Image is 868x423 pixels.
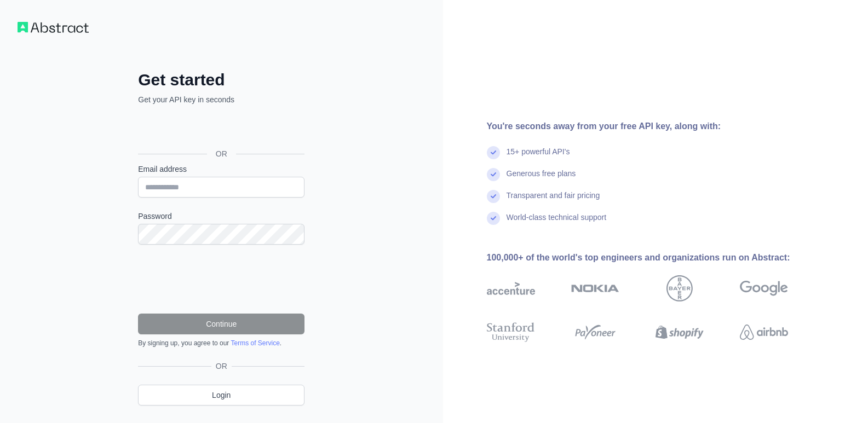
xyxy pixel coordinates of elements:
div: Generous free plans [507,168,576,190]
img: nokia [571,275,619,302]
div: Transparent and fair pricing [507,190,600,212]
p: Get your API key in seconds [138,94,304,105]
img: accenture [487,275,535,302]
img: google [740,275,788,302]
label: Email address [138,164,304,175]
img: shopify [656,320,704,344]
img: bayer [666,275,693,302]
h2: Get started [138,70,304,90]
span: OR [207,148,236,159]
iframe: Sign in with Google Button [133,117,308,141]
img: Workflow [18,22,89,33]
img: check mark [487,146,500,159]
div: World-class technical support [507,212,607,234]
img: check mark [487,190,500,203]
img: check mark [487,212,500,225]
img: payoneer [571,320,619,344]
div: 100,000+ of the world's top engineers and organizations run on Abstract: [487,251,823,264]
img: stanford university [487,320,535,344]
div: You're seconds away from your free API key, along with: [487,120,823,133]
iframe: reCAPTCHA [138,258,304,300]
img: airbnb [740,320,788,344]
button: Continue [138,314,304,334]
span: OR [211,361,232,372]
img: check mark [487,168,500,181]
a: Login [138,385,304,405]
a: Terms of Service [231,339,279,347]
label: Password [138,211,304,222]
div: By signing up, you agree to our . [138,339,304,347]
div: 15+ powerful API's [507,146,570,168]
